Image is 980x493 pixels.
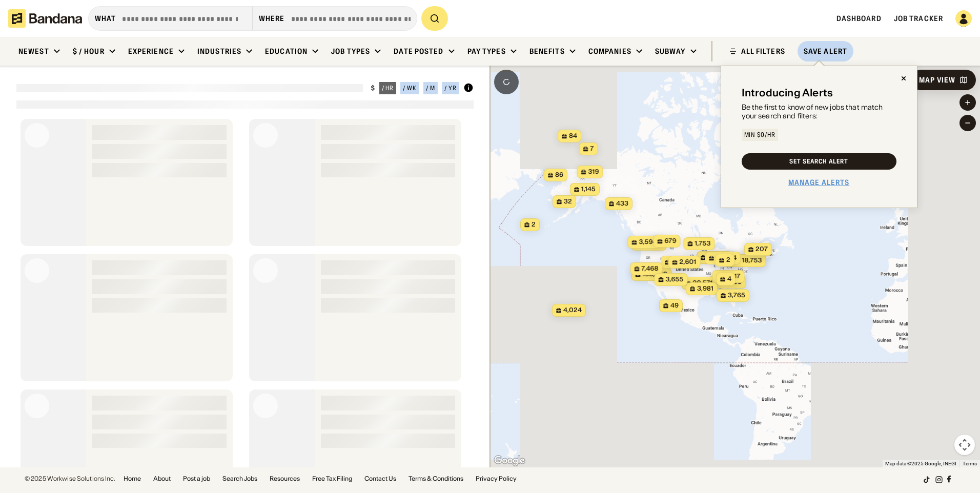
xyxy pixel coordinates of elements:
[25,476,115,482] div: © 2025 Workwise Solutions Inc.
[364,476,396,482] a: Contact Us
[371,84,375,92] div: $
[788,178,850,187] a: Manage Alerts
[894,14,943,23] a: Job Tracker
[741,48,785,55] div: ALL FILTERS
[128,47,174,56] div: Experience
[642,264,659,273] span: 7,468
[8,9,82,28] img: Bandana logotype
[804,47,847,56] div: Save Alert
[564,197,572,206] span: 32
[467,47,506,56] div: Pay Types
[727,275,731,283] span: 4
[569,132,577,140] span: 84
[16,115,474,467] div: grid
[124,476,141,482] a: Home
[590,145,594,153] span: 7
[616,199,628,208] span: 433
[742,87,833,99] div: Introducing Alerts
[394,47,443,56] div: Date Posted
[639,238,657,246] span: 3,594
[529,47,565,56] div: Benefits
[493,454,526,467] img: Google
[655,47,686,56] div: Subway
[836,14,882,23] a: Dashboard
[222,476,257,482] a: Search Jobs
[670,301,679,310] span: 49
[476,476,517,482] a: Privacy Policy
[693,279,713,287] span: 29,571
[403,85,417,91] div: / wk
[426,85,435,91] div: / m
[581,185,596,194] span: 1,145
[742,256,762,265] span: 18,753
[695,239,711,248] span: 1,753
[963,461,977,466] a: Terms (opens in new tab)
[270,476,300,482] a: Resources
[532,220,536,229] span: 2
[919,76,955,84] div: Map View
[197,47,241,56] div: Industries
[726,256,730,264] span: 2
[954,435,975,455] button: Map camera controls
[382,85,394,91] div: / hr
[697,284,713,293] span: 3,981
[744,132,776,138] div: Min $0/hr
[665,237,677,245] span: 679
[153,476,171,482] a: About
[588,47,631,56] div: Companies
[183,476,210,482] a: Post a job
[742,103,896,120] div: Be the first to know of new jobs that match your search and filters:
[885,461,956,466] span: Map data ©2025 Google, INEGI
[728,291,745,300] span: 3,765
[259,14,285,23] div: Where
[18,47,49,56] div: Newest
[444,85,457,91] div: / yr
[95,14,116,23] div: what
[331,47,370,56] div: Job Types
[666,275,684,284] span: 3,655
[756,245,768,254] span: 207
[588,168,599,176] span: 319
[563,306,582,315] span: 4,024
[493,454,526,467] a: Open this area in Google Maps (opens a new window)
[680,258,697,266] span: 2,601
[789,158,848,165] div: Set Search Alert
[312,476,352,482] a: Free Tax Filing
[555,171,563,179] span: 86
[265,47,308,56] div: Education
[409,476,463,482] a: Terms & Conditions
[73,47,105,56] div: $ / hour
